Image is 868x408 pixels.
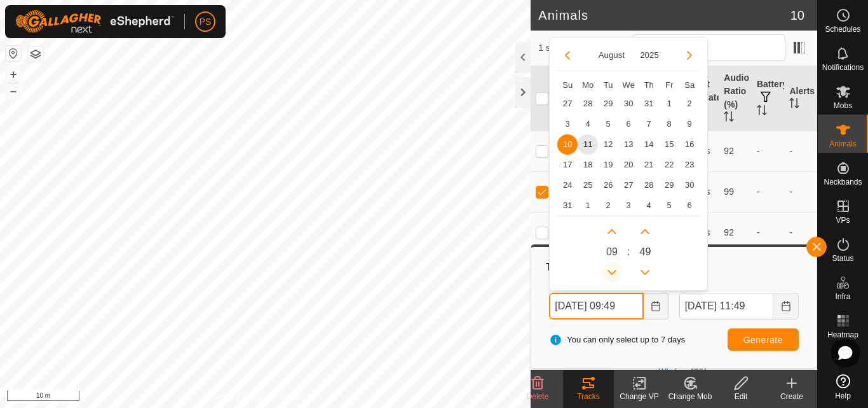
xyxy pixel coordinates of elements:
[28,46,43,62] button: Map Layers
[724,227,734,237] span: 92
[598,195,618,216] td: 2
[614,391,665,402] div: Change VP
[557,195,578,216] td: 31
[593,48,630,62] button: Choose Month
[829,140,857,148] span: Animals
[578,114,598,134] td: 4
[728,328,799,351] button: Generate
[598,114,618,134] td: 5
[598,94,618,114] span: 29
[200,15,212,29] span: PS
[752,130,785,171] td: -
[598,134,618,155] td: 12
[757,107,767,117] p-sorticon: Activate to sort
[632,34,785,61] input: Search (S)
[835,392,851,400] span: Help
[578,155,598,175] td: 18
[752,212,785,253] td: -
[659,134,679,155] td: 15
[679,195,700,216] span: 6
[639,94,659,114] td: 31
[557,155,578,175] span: 17
[618,94,639,114] span: 30
[538,8,790,23] h2: Animals
[639,114,659,134] span: 7
[773,293,799,320] button: Choose Date
[557,114,578,134] span: 3
[639,175,659,195] td: 28
[578,175,598,195] td: 25
[790,6,804,25] span: 10
[549,334,685,346] span: You can only select up to 7 days
[557,94,578,114] td: 27
[557,134,578,155] td: 10
[679,94,700,114] td: 2
[659,195,679,216] td: 5
[618,195,639,216] td: 3
[825,25,860,33] span: Schedules
[784,66,817,131] th: Alerts
[752,171,785,212] td: -
[618,155,639,175] td: 20
[639,195,659,216] span: 4
[578,134,598,155] span: 11
[602,262,622,283] p-button: Previous Hour
[557,175,578,195] span: 24
[623,80,635,90] span: We
[679,134,700,155] td: 16
[784,130,817,171] td: -
[659,155,679,175] td: 22
[15,10,174,33] img: Gallagher Logo
[6,67,21,82] button: +
[563,391,614,402] div: Tracks
[818,369,868,405] a: Help
[527,392,549,401] span: Delete
[835,293,850,300] span: Infra
[679,114,700,134] span: 9
[635,48,664,62] button: Choose Year
[659,175,679,195] td: 29
[635,222,655,242] p-button: Next Minute
[644,80,654,90] span: Th
[544,260,804,275] div: Tracks
[639,155,659,175] td: 21
[784,212,817,253] td: -
[606,244,618,260] span: 0 9
[578,94,598,114] td: 28
[6,83,21,99] button: –
[598,155,618,175] td: 19
[832,255,853,262] span: Status
[659,114,679,134] span: 8
[715,391,766,402] div: Edit
[598,175,618,195] td: 26
[684,80,695,90] span: Sa
[538,41,631,55] span: 1 selected of 10
[639,134,659,155] span: 14
[766,391,817,402] div: Create
[627,244,630,260] span: :
[784,171,817,212] td: -
[679,155,700,175] span: 23
[562,80,573,90] span: Su
[679,45,700,66] button: Next Month
[659,94,679,114] span: 1
[618,175,639,195] td: 27
[665,80,673,90] span: Fr
[582,80,593,90] span: Mo
[618,134,639,155] span: 13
